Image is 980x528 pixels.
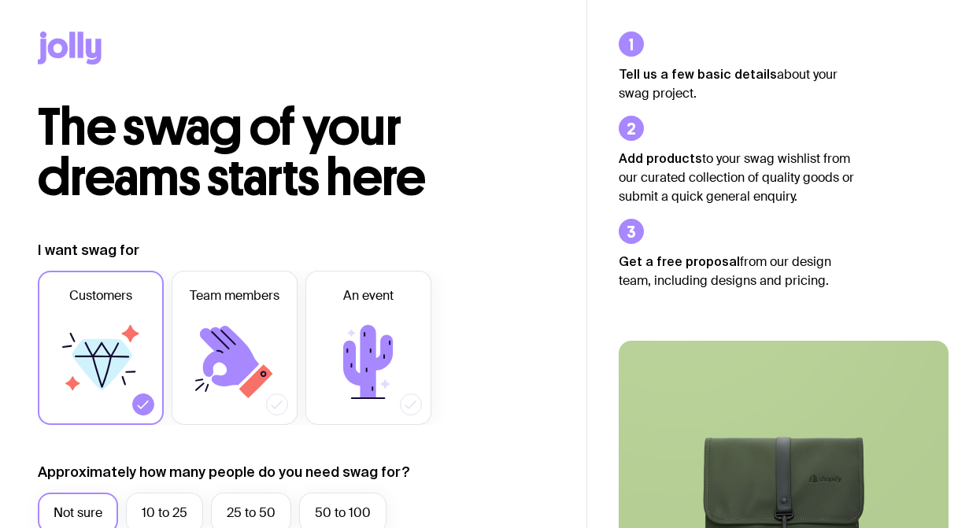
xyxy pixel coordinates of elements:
[619,149,855,206] p: to your swag wishlist from our curated collection of quality goods or submit a quick general enqu...
[38,463,410,482] label: Approximately how many people do you need swag for?
[619,151,702,165] strong: Add products
[619,67,777,81] strong: Tell us a few basic details
[38,241,139,260] label: I want swag for
[190,286,279,305] span: Team members
[619,254,740,268] strong: Get a free proposal
[619,65,855,103] p: about your swag project.
[38,96,426,209] span: The swag of your dreams starts here
[69,286,132,305] span: Customers
[619,252,855,290] p: from our design team, including designs and pricing.
[343,286,394,305] span: An event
